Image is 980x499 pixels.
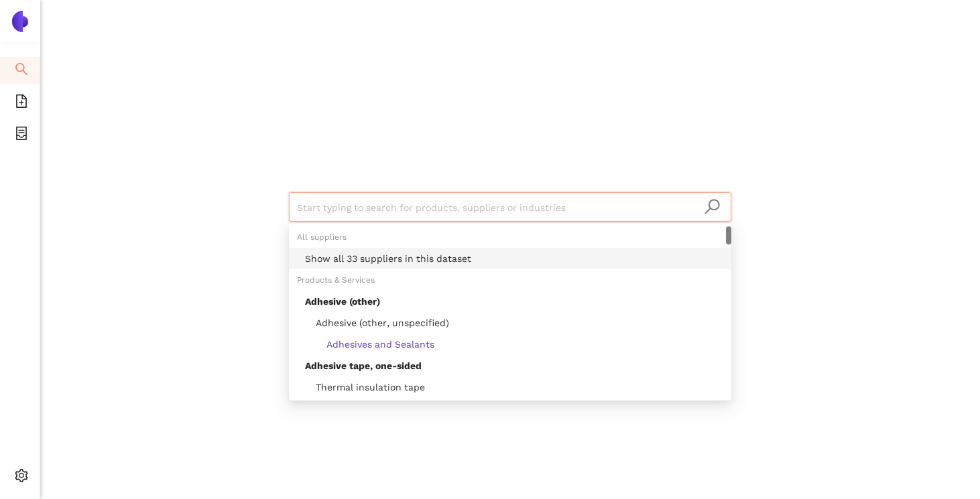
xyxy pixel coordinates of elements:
div: Products & Services [289,269,731,291]
span: setting [15,464,28,491]
img: Logo [9,11,31,32]
span: search [15,58,28,84]
div: All suppliers [289,226,731,248]
span: Adhesive (other) [305,296,380,307]
span: Adhesives and Sealants [305,339,434,350]
span: Thermal insulation tape [305,382,425,393]
span: file-add [15,90,28,117]
span: container [15,122,28,149]
span: Adhesive (other, unspecified) [305,317,449,328]
div: Show all 33 suppliers in this dataset [289,248,731,269]
span: Adhesive tape, one-sided [305,360,422,371]
span: search [704,198,721,215]
div: Show all 33 suppliers in this dataset [305,251,723,266]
